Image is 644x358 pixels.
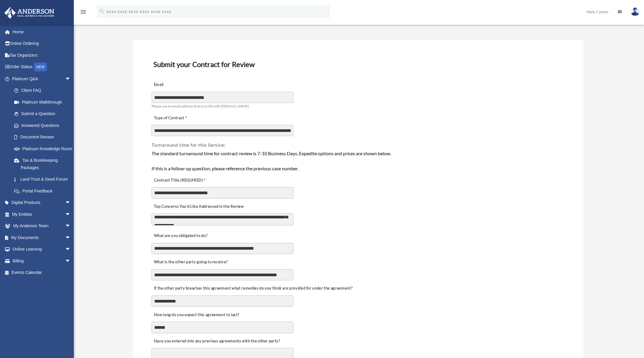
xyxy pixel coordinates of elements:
[4,26,80,38] a: Home
[8,143,80,155] a: Platinum Knowledge Room
[152,202,245,211] label: Top Concerns You’d Like Addressed in the Review
[80,10,87,15] a: menu
[152,285,354,293] label: If the other party breaches this agreement what remedies do you think are provided for under the ...
[8,174,80,185] a: Land Trust & Deed Forum
[4,73,80,85] a: Platinum Q&Aarrow_drop_down
[152,311,241,319] label: How long do you expect this agreement to last?
[8,185,80,197] a: Portal Feedback
[631,7,640,16] img: User Pic
[8,108,80,120] a: Submit a Question
[65,255,77,267] span: arrow_drop_down
[8,155,80,174] a: Tax & Bookkeeping Packages
[4,267,80,279] a: Events Calendar
[65,243,77,256] span: arrow_drop_down
[8,131,77,143] a: Document Review
[80,8,87,15] i: menu
[152,104,249,108] span: Please use an email address that is on file with [PERSON_NAME]
[151,58,565,71] h3: Submit your Contract for Review
[4,197,80,209] a: Digital Productsarrow_drop_down
[4,61,80,73] a: Order StatusNEW
[4,232,80,243] a: My Documentsarrow_drop_down
[34,63,47,71] div: NEW
[65,197,77,209] span: arrow_drop_down
[3,7,56,19] img: Anderson Advisors Platinum Portal
[152,337,282,345] label: Have you entered into any previous agreements with the other party?
[152,81,211,89] label: Email
[65,232,77,244] span: arrow_drop_down
[4,243,80,255] a: Online Learningarrow_drop_down
[4,208,80,220] a: My Entitiesarrow_drop_down
[99,8,105,14] i: search
[65,73,77,85] span: arrow_drop_down
[152,150,565,172] div: The standard turnaround time for contract review is 7-10 Business Days. Expedite options and pric...
[8,120,80,131] a: Answered Questions
[152,176,211,184] label: Contract Title (REQUIRED)
[152,232,211,240] label: What are you obligated to do?
[65,208,77,220] span: arrow_drop_down
[152,142,225,148] span: Turnaround time for this Service:
[65,220,77,232] span: arrow_drop_down
[152,258,229,267] label: What is the other party going to receive?
[4,220,80,232] a: My Anderson Teamarrow_drop_down
[4,49,80,61] a: Tax Organizers
[4,38,80,50] a: Online Ordering
[152,114,211,122] label: Type of Contract
[8,85,80,97] a: Client FAQ
[8,96,80,108] a: Platinum Walkthrough
[4,255,80,267] a: Billingarrow_drop_down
